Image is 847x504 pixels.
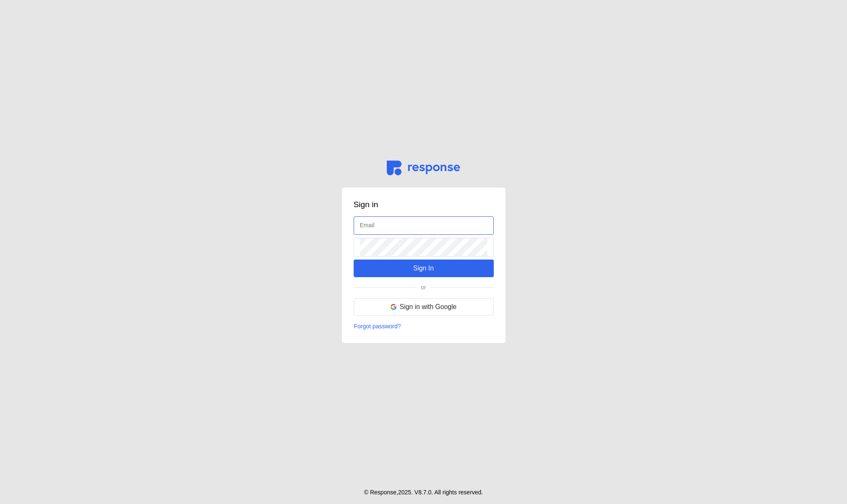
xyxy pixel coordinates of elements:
button: Forgot password? [354,322,401,332]
h3: Sign in [354,199,494,210]
p: Forgot password? [354,322,401,331]
img: svg%3e [391,304,396,310]
p: Sign in with Google [400,301,457,312]
input: Email [360,217,487,235]
p: or [421,283,426,292]
img: svg%3e [387,161,460,175]
p: © Response, 2025 . V 8.7.0 . All rights reserved. [364,488,483,497]
p: Sign In [413,263,434,273]
button: Sign In [354,260,494,277]
button: Sign in with Google [354,298,494,316]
